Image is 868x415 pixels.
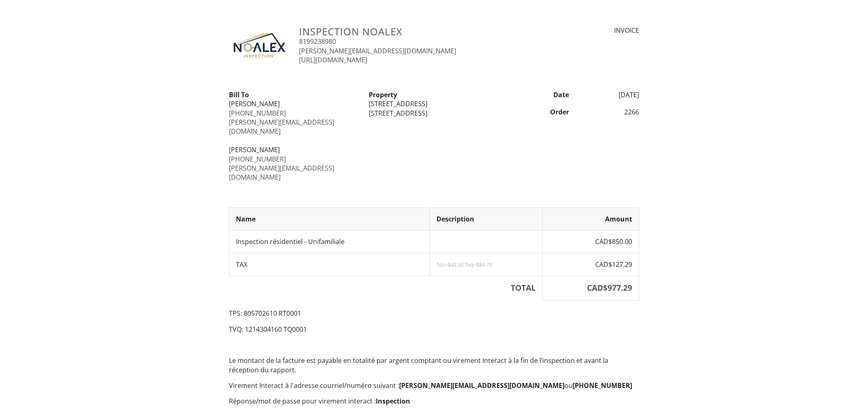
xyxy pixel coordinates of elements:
p: TPS: 805702610 RT0001 [229,309,639,318]
div: [STREET_ADDRESS] [369,109,499,118]
a: [PERSON_NAME][EMAIL_ADDRESS][DOMAIN_NAME] [299,46,456,55]
a: [PHONE_NUMBER] [229,109,286,118]
th: Amount [543,208,639,230]
a: [URL][DOMAIN_NAME] [299,55,367,64]
strong: [PERSON_NAME][EMAIL_ADDRESS][DOMAIN_NAME] [399,381,564,390]
div: [DATE] [574,90,644,99]
div: [PERSON_NAME] [229,99,359,108]
td: CAD$850.00 [543,230,639,253]
div: 2266 [574,107,644,116]
th: Description [429,208,543,230]
div: Order [504,107,574,116]
strong: Property [369,90,397,99]
div: [STREET_ADDRESS] [369,99,499,108]
div: INVOICE [544,26,639,35]
p: TVQ: 1214304160 TQ0001 [229,325,639,334]
p: Réponse/mot de passe pour virement interact : [229,397,639,406]
p: Virement Interact à l'adresse courriel/numéro suivant : ou [229,381,639,390]
th: Name [229,208,430,230]
span: Inspection résidentiel - Unifamiliale [236,237,345,246]
strong: [PHONE_NUMBER] [573,381,632,390]
p: Le montant de la facture est payable en totalité par argent comptant ou virement Interact à la fi... [229,356,639,374]
img: noalex-01.jpg [229,26,289,62]
div: [PERSON_NAME] [229,145,359,154]
a: [PERSON_NAME][EMAIL_ADDRESS][DOMAIN_NAME] [229,118,334,136]
div: Date [504,90,574,99]
th: TOTAL [229,276,543,301]
strong: Inspection [376,397,410,406]
td: TAX [229,253,430,276]
th: CAD$977.29 [543,276,639,301]
h3: Inspection NOALEX [299,26,534,37]
td: CAD$127.29 [543,253,639,276]
div: Tps=$42.50 Tvq=$84.79 [436,261,536,268]
a: [PHONE_NUMBER] [229,155,286,164]
a: [PERSON_NAME][EMAIL_ADDRESS][DOMAIN_NAME] [229,164,334,182]
strong: Bill To [229,90,249,99]
a: 8199238980 [299,37,336,46]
